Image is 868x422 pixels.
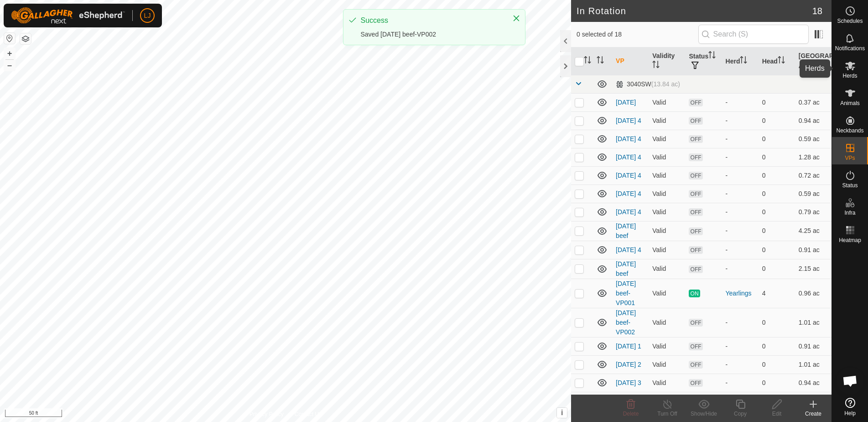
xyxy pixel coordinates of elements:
[649,392,685,410] td: Valid
[689,319,702,327] span: OFF
[4,60,15,71] button: –
[649,337,685,355] td: Valid
[795,166,832,185] td: 0.72 ac
[616,260,636,277] a: [DATE] beef
[836,128,863,133] span: Neckbands
[616,246,641,253] a: [DATE] 4
[726,171,755,180] div: -
[795,410,832,418] div: Create
[795,241,832,259] td: 0.91 ac
[623,411,639,417] span: Delete
[649,185,685,203] td: Valid
[11,7,125,24] img: Gallagher Logo
[649,130,685,148] td: Valid
[842,73,857,79] span: Herds
[698,25,809,44] input: Search (S)
[759,221,795,241] td: 0
[759,111,795,130] td: 0
[689,361,702,369] span: OFF
[689,227,702,235] span: OFF
[708,53,716,60] p-sorticon: Activate to sort
[795,148,832,166] td: 1.28 ac
[795,279,832,308] td: 0.96 ac
[649,259,685,279] td: Valid
[20,33,31,44] button: Map Layers
[649,241,685,259] td: Valid
[837,18,863,24] span: Schedules
[689,246,702,254] span: OFF
[649,47,685,75] th: Validity
[759,259,795,279] td: 0
[795,111,832,130] td: 0.94 ac
[759,355,795,374] td: 0
[616,153,641,161] a: [DATE] 4
[295,410,322,418] a: Contact Us
[652,62,660,69] p-sorticon: Activate to sort
[649,111,685,130] td: Valid
[835,46,865,51] span: Notifications
[685,47,722,75] th: Status
[689,99,702,106] span: OFF
[616,117,641,124] a: [DATE] 4
[616,190,641,197] a: [DATE] 4
[557,408,567,418] button: i
[510,12,523,25] button: Close
[361,30,503,39] div: Saved [DATE] beef-VP002
[649,93,685,111] td: Valid
[795,47,832,75] th: [GEOGRAPHIC_DATA] Area
[759,279,795,308] td: 4
[795,337,832,355] td: 0.91 ac
[726,342,755,351] div: -
[726,264,755,274] div: -
[795,221,832,241] td: 4.25 ac
[616,172,641,179] a: [DATE] 4
[844,411,856,416] span: Help
[759,392,795,410] td: 15
[726,318,755,327] div: -
[726,153,755,162] div: -
[649,166,685,185] td: Valid
[726,116,755,126] div: -
[832,394,868,420] a: Help
[616,361,641,368] a: [DATE] 2
[4,48,15,59] button: +
[759,130,795,148] td: 0
[722,47,759,75] th: Herd
[649,221,685,241] td: Valid
[144,11,151,21] span: LJ
[616,135,641,142] a: [DATE] 4
[584,58,591,65] p-sorticon: Activate to sort
[616,222,636,239] a: [DATE] beef
[649,279,685,308] td: Valid
[689,172,702,179] span: OFF
[597,58,604,65] p-sorticon: Activate to sort
[795,308,832,337] td: 1.01 ac
[778,58,785,65] p-sorticon: Activate to sort
[812,4,822,18] span: 18
[249,410,284,418] a: Privacy Policy
[795,259,832,279] td: 2.15 ac
[726,189,755,199] div: -
[651,80,680,88] span: (13.84 ac)
[759,410,795,418] div: Edit
[759,308,795,337] td: 0
[795,185,832,203] td: 0.59 ac
[649,374,685,392] td: Valid
[686,410,722,418] div: Show/Hide
[845,155,855,161] span: VPs
[726,289,755,298] div: Yearlings
[795,355,832,374] td: 1.01 ac
[759,93,795,111] td: 0
[689,135,702,143] span: OFF
[577,30,698,39] span: 0 selected of 18
[616,208,641,216] a: [DATE] 4
[759,185,795,203] td: 0
[726,360,755,369] div: -
[726,245,755,255] div: -
[726,98,755,107] div: -
[616,99,636,106] a: [DATE]
[616,80,680,88] div: 3040SW
[689,265,702,273] span: OFF
[795,130,832,148] td: 0.59 ac
[612,47,649,75] th: VP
